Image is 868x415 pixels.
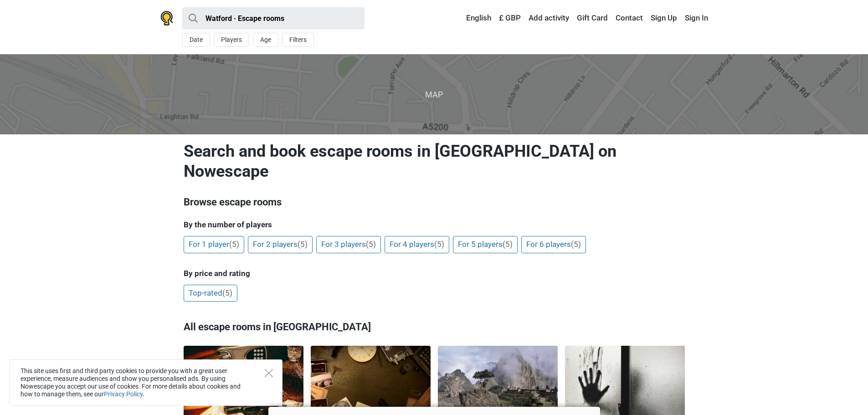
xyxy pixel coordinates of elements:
[184,195,685,210] h3: Browse escape rooms
[434,240,444,249] span: (5)
[184,220,685,229] h5: By the number of players
[265,369,273,377] button: Close
[298,240,308,249] span: (5)
[184,315,685,339] h3: All escape rooms in [GEOGRAPHIC_DATA]
[526,10,571,26] a: Add activity
[648,10,679,26] a: Sign Up
[229,240,239,249] span: (5)
[214,33,249,47] button: Players
[184,236,244,253] a: For 1 player(5)
[160,11,173,26] img: Nowescape logo
[503,240,513,249] span: (5)
[571,240,581,249] span: (5)
[497,10,523,26] a: £ GBP
[248,236,313,253] a: For 2 players(5)
[460,15,466,21] img: English
[575,10,610,26] a: Gift Card
[9,359,282,406] div: This site uses first and third party cookies to provide you with a great user experience, measure...
[184,269,685,278] h5: By price and rating
[457,10,493,26] a: English
[316,236,381,253] a: For 3 players(5)
[613,10,645,26] a: Contact
[366,240,376,249] span: (5)
[222,288,232,297] span: (5)
[182,33,210,47] button: Date
[683,10,708,26] a: Sign In
[453,236,518,253] a: For 5 players(5)
[182,7,365,29] input: try “London”
[184,141,685,181] h1: Search and book escape rooms in [GEOGRAPHIC_DATA] on Nowescape
[104,390,143,398] a: Privacy Policy
[253,33,278,47] button: Age
[521,236,586,253] a: For 6 players(5)
[385,236,449,253] a: For 4 players(5)
[184,285,237,302] a: Top-rated(5)
[282,33,314,47] button: Filters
